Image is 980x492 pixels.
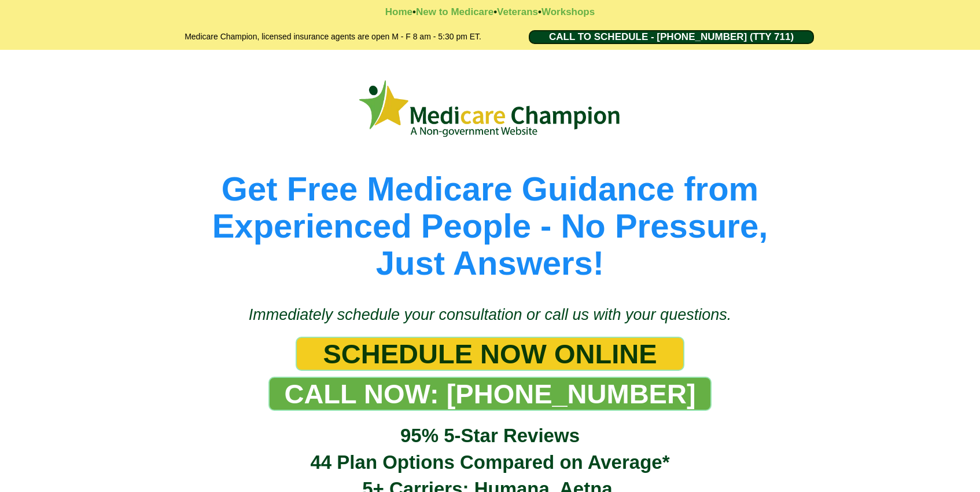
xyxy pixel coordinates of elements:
span: CALL NOW: [PHONE_NUMBER] [284,378,695,410]
a: Home [385,6,412,17]
a: CALL TO SCHEDULE - 1-888-344-8881 (TTY 711) [529,30,814,44]
a: New to Medicare [416,6,493,17]
h2: Medicare Champion, licensed insurance agents are open M - F 8 am - 5:30 pm ET. [154,30,511,44]
span: SCHEDULE NOW ONLINE [323,338,657,370]
span: 95% 5-Star Reviews [400,425,580,446]
strong: • [412,6,416,17]
span: Immediately schedule your consultation or call us with your questions. [249,306,731,323]
span: 44 Plan Options Compared on Average* [310,451,669,473]
a: Workshops [541,6,595,17]
span: Just Answers! [376,244,604,282]
strong: • [538,6,541,17]
span: CALL TO SCHEDULE - [PHONE_NUMBER] (TTY 711) [549,31,794,43]
span: Get Free Medicare Guidance from Experienced People - No Pressure, [212,170,768,245]
a: Veterans [497,6,538,17]
a: CALL NOW: 1-888-344-8881 [268,377,711,411]
strong: • [493,6,497,17]
a: SCHEDULE NOW ONLINE [296,337,684,371]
